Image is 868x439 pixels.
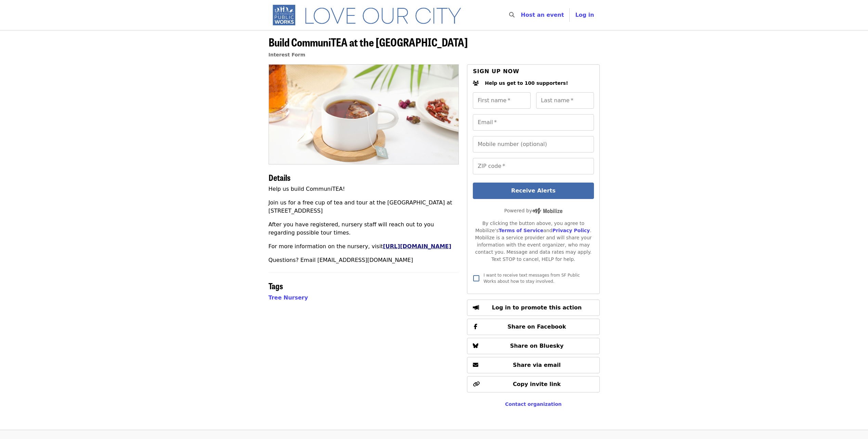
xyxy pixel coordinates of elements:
i: users icon [473,80,479,86]
span: Sign up now [473,68,519,75]
button: Share via email [467,357,599,373]
a: Interest Form [269,52,306,57]
a: Terms of Service [498,228,543,233]
span: Log in [575,12,594,18]
span: Share via email [513,362,561,368]
p: Help us build CommuniTEA! [269,185,459,193]
span: Log in to promote this action [492,304,582,311]
input: Last name [536,92,594,109]
button: Receive Alerts [473,183,594,199]
button: Copy invite link [467,376,599,393]
button: Share on Facebook [467,319,599,335]
p: For more information on the nursery, visit [269,242,459,251]
p: After you have registered, nursery staff will reach out to you regarding possible tour times. [269,221,459,237]
input: First name [473,92,531,109]
img: Build CommuniTEA at the Street Tree Nursery organized by SF Public Works [269,65,459,164]
img: SF Public Works - Home [269,4,471,26]
div: By clicking the button above, you agree to Mobilize's and . Mobilize is a service provider and wi... [473,220,594,263]
p: Questions? Email [EMAIL_ADDRESS][DOMAIN_NAME] [269,256,459,264]
span: Share on Facebook [507,323,566,330]
button: Log in to promote this action [467,300,599,316]
p: Join us for a free cup of tea and tour at the [GEOGRAPHIC_DATA] at [STREET_ADDRESS] [269,199,459,215]
a: Tree Nursery [269,294,308,301]
input: Email [473,114,594,131]
a: Contact organization [505,401,561,407]
span: Help us get to 100 supporters! [485,80,568,86]
span: I want to receive text messages from SF Public Works about how to stay involved. [483,273,580,284]
button: Log in [570,8,599,22]
span: Details [269,171,290,183]
button: Share on Bluesky [467,338,599,354]
input: Mobile number (optional) [473,136,594,152]
span: Tags [269,280,283,292]
img: Powered by Mobilize [532,208,562,214]
span: Build CommuniTEA at the [GEOGRAPHIC_DATA] [269,34,468,50]
a: Privacy Policy [552,228,590,233]
a: [URL][DOMAIN_NAME] [383,243,451,250]
input: ZIP code [473,158,594,174]
span: Share on Bluesky [510,343,564,349]
input: Search [519,7,524,23]
i: search icon [509,12,515,18]
span: Copy invite link [513,381,561,387]
span: Powered by [504,208,562,213]
a: Host an event [521,12,564,18]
